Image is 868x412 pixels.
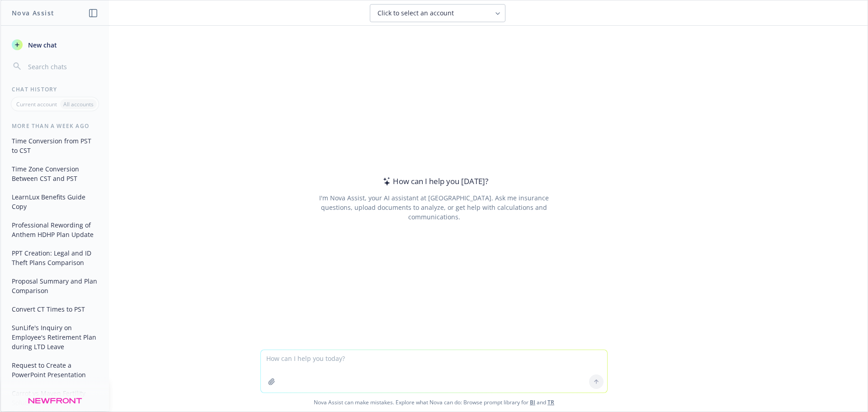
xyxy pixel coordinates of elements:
a: TR [547,398,554,406]
button: SunLife's Inquiry on Employee's Retirement Plan during LTD Leave [8,320,102,354]
span: Nova Assist can make mistakes. Explore what Nova can do: Browse prompt library for and [4,393,864,412]
button: Time Zone Conversion Between CST and PST [8,161,102,186]
h1: Nova Assist [12,8,54,18]
button: Proposal Summary and Plan Comparison [8,274,102,298]
div: I'm Nova Assist, your AI assistant at [GEOGRAPHIC_DATA]. Ask me insurance questions, upload docum... [307,193,561,222]
input: Search chats [26,60,98,73]
div: Chat History [1,85,109,93]
span: Click to select an account [377,9,454,18]
p: All accounts [63,100,94,108]
div: How can I help you [DATE]? [380,175,488,187]
p: Current account [16,100,57,108]
button: Carrot vs Maven Fertility Solutions Slide [8,386,102,410]
button: LearnLux Benefits Guide Copy [8,189,102,214]
button: Professional Rewording of Anthem HDHP Plan Update [8,218,102,242]
button: Request to Create a PowerPoint Presentation [8,358,102,382]
button: PPT Creation: Legal and ID Theft Plans Comparison [8,246,102,270]
button: Click to select an account [370,4,505,22]
div: More than a week ago [1,122,109,130]
a: BI [530,398,535,406]
button: New chat [8,37,102,53]
span: New chat [26,40,57,50]
button: Time Conversion from PST to CST [8,133,102,158]
button: Convert CT Times to PST [8,302,102,317]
